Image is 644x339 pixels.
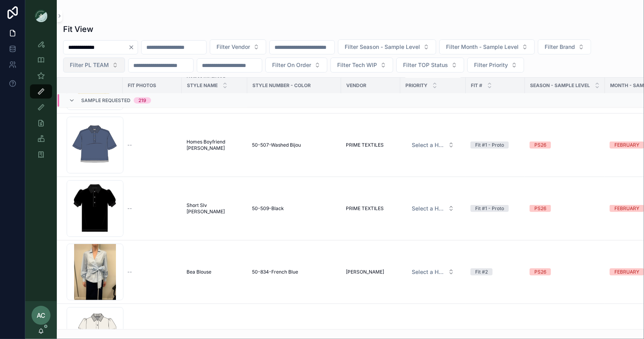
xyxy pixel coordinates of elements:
[545,43,575,51] span: Filter Brand
[346,205,396,212] a: PRIME TEXTILES
[252,269,336,275] a: 50-834-French Blue
[412,205,445,212] span: Select a HP FIT LEVEL
[37,311,45,320] span: AC
[210,39,266,54] button: Select Button
[475,205,504,212] div: Fit #1 - Proto
[403,61,448,69] span: Filter TOP Status
[63,24,93,35] h1: Fit View
[346,269,384,275] span: [PERSON_NAME]
[346,142,396,148] a: PRIME TEXTILES
[412,268,445,276] span: Select a HP FIT LEVEL
[530,205,600,212] a: PS26
[187,82,218,89] span: STYLE NAME
[128,44,138,50] button: Clear
[467,58,524,73] button: Select Button
[475,142,504,149] div: Fit #1 - Proto
[346,142,384,148] span: PRIME TEXTILES
[187,269,211,275] span: Bea Blouse
[252,142,336,148] a: 50-507-Washed Bijou
[252,142,301,148] span: 50-507-Washed Bijou
[138,97,146,104] div: 219
[127,205,132,212] span: --
[530,142,600,149] a: PS26
[70,61,109,69] span: Filter PL TEAM
[127,269,132,275] span: --
[470,205,520,212] a: Fit #1 - Proto
[534,142,546,149] div: PS26
[25,32,57,172] div: scrollable content
[127,142,177,148] a: --
[475,268,488,276] div: Fit #2
[338,39,436,54] button: Select Button
[471,82,482,89] span: Fit #
[412,141,445,149] span: Select a HP FIT LEVEL
[127,269,177,275] a: --
[187,269,243,275] a: Bea Blouse
[614,268,639,276] div: FEBRUARY
[534,268,546,276] div: PS26
[474,61,508,69] span: Filter Priority
[63,58,125,73] button: Select Button
[127,142,132,148] span: --
[405,201,461,216] button: Select Button
[252,205,284,212] span: 50-509-Black
[405,138,461,153] a: Select Button
[439,39,535,54] button: Select Button
[534,205,546,212] div: PS26
[405,138,461,152] button: Select Button
[330,58,393,73] button: Select Button
[35,9,47,22] img: App logo
[530,268,600,276] a: PS26
[538,39,591,54] button: Select Button
[252,82,311,89] span: Style Number - Color
[187,202,243,215] a: Short Slv [PERSON_NAME]
[346,82,366,89] span: Vendor
[127,205,177,212] a: --
[614,142,639,149] div: FEBRUARY
[217,43,250,51] span: Filter Vendor
[187,139,243,151] a: Homes Boyfriend [PERSON_NAME]
[252,205,336,212] a: 50-509-Black
[81,97,131,104] span: Sample Requested
[470,142,520,149] a: Fit #1 - Proto
[614,205,639,212] div: FEBRUARY
[337,61,377,69] span: Filter Tech WIP
[128,82,156,89] span: Fit Photos
[405,265,461,279] button: Select Button
[346,269,396,275] a: [PERSON_NAME]
[405,82,427,89] span: PRIORITY
[272,61,311,69] span: Filter On Order
[346,205,384,212] span: PRIME TEXTILES
[345,43,420,51] span: Filter Season - Sample Level
[446,43,519,51] span: Filter Month - Sample Level
[396,58,464,73] button: Select Button
[470,268,520,276] a: Fit #2
[265,58,327,73] button: Select Button
[530,82,590,89] span: Season - Sample Level
[252,269,298,275] span: 50-834-French Blue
